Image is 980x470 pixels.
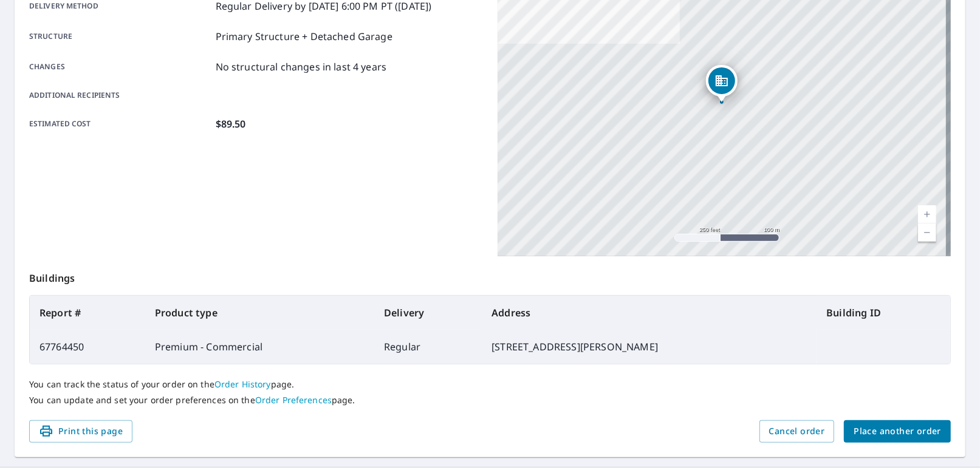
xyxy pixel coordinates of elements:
[769,424,825,439] span: Cancel order
[29,29,211,44] p: Structure
[854,424,941,439] span: Place another order
[30,296,145,330] th: Report #
[145,330,374,364] td: Premium - Commercial
[29,117,211,131] p: Estimated cost
[255,394,332,406] a: Order Preferences
[216,117,246,131] p: $89.50
[374,330,482,364] td: Regular
[844,420,951,443] button: Place another order
[214,378,271,390] a: Order History
[216,29,392,44] p: Primary Structure + Detached Garage
[918,223,936,242] a: Current Level 17, Zoom Out
[29,60,211,74] p: Changes
[39,424,123,439] span: Print this page
[918,205,936,223] a: Current Level 17, Zoom In
[817,296,950,330] th: Building ID
[482,330,817,364] td: [STREET_ADDRESS][PERSON_NAME]
[30,330,145,364] td: 67764450
[706,65,738,103] div: Dropped pin, building 1, Commercial property, 4523 Tannehill Ln Austin, TX 78721
[29,420,132,443] button: Print this page
[145,296,374,330] th: Product type
[374,296,482,330] th: Delivery
[29,379,951,390] p: You can track the status of your order on the page.
[29,256,951,295] p: Buildings
[29,90,211,101] p: Additional recipients
[29,395,951,406] p: You can update and set your order preferences on the page.
[482,296,817,330] th: Address
[759,420,835,443] button: Cancel order
[216,60,387,74] p: No structural changes in last 4 years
